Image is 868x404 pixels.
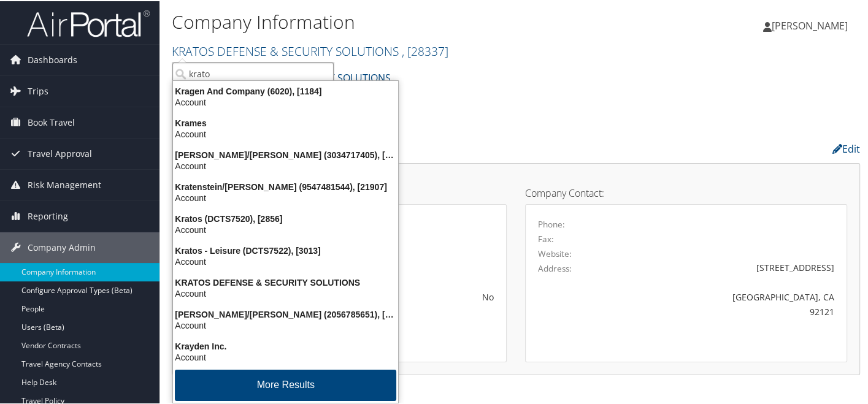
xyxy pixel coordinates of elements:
[166,96,405,107] div: Account
[166,212,405,223] div: Kratos (DCTS7520), [2856]
[616,289,834,302] div: [GEOGRAPHIC_DATA], CA
[27,8,150,37] img: airportal-logo.png
[538,246,572,259] label: Website:
[772,18,848,31] span: [PERSON_NAME]
[166,85,405,96] div: Kragen And Company (6020), [1184]
[166,308,405,319] div: [PERSON_NAME]/[PERSON_NAME] (2056785651), [20663]
[166,351,405,362] div: Account
[28,44,77,74] span: Dashboards
[166,287,405,298] div: Account
[525,187,847,197] h4: Company Contact:
[172,61,334,84] input: Search Accounts
[166,244,405,255] div: Kratos - Leisure (DCTS7522), [3013]
[28,169,101,199] span: Risk Management
[402,42,448,58] span: , [ 28337 ]
[166,191,405,202] div: Account
[538,261,572,273] label: Address:
[166,223,405,234] div: Account
[28,231,96,262] span: Company Admin
[538,217,565,229] label: Phone:
[172,42,448,58] a: KRATOS DEFENSE & SECURITY SOLUTIONS
[166,340,405,351] div: Krayden Inc.
[175,368,396,400] button: More Results
[28,200,68,231] span: Reporting
[166,148,405,159] div: [PERSON_NAME]/[PERSON_NAME] (3034717405), [2256]
[28,75,48,105] span: Trips
[166,116,405,128] div: Krames
[28,106,75,137] span: Book Travel
[172,8,631,34] h1: Company Information
[166,180,405,191] div: Kratenstein/[PERSON_NAME] (9547481544), [21907]
[166,255,405,266] div: Account
[832,141,860,154] a: Edit
[616,260,834,273] div: [STREET_ADDRESS]
[538,232,554,244] label: Fax:
[28,137,92,168] span: Travel Approval
[763,6,860,43] a: [PERSON_NAME]
[166,319,405,330] div: Account
[166,159,405,170] div: Account
[616,304,834,317] div: 92121
[166,276,405,287] div: KRATOS DEFENSE & SECURITY SOLUTIONS
[166,128,405,139] div: Account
